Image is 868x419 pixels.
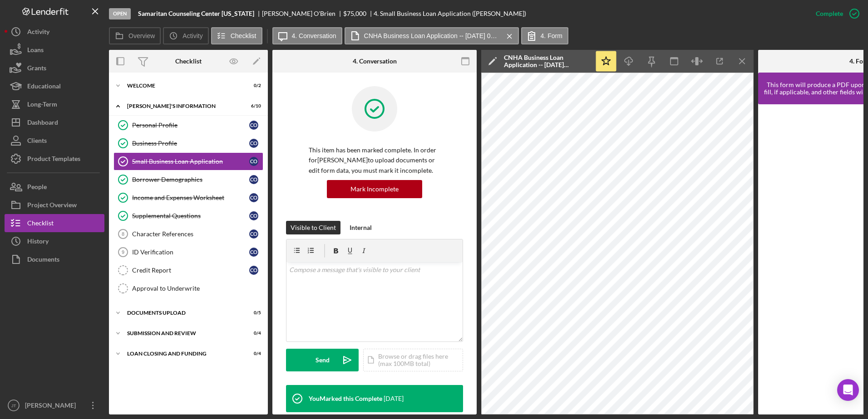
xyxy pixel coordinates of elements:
[113,225,263,243] a: 8Character ReferencesCO
[113,261,263,279] a: Credit ReportCO
[384,395,404,402] time: 2025-09-24 23:38
[521,27,568,44] button: 4. Form
[262,10,343,17] div: [PERSON_NAME] O'Brien
[109,27,161,44] button: Overview
[309,395,382,402] div: You Marked this Complete
[113,134,263,152] a: Business ProfileCO
[122,249,124,255] tspan: 9
[245,103,261,109] div: 6 / 10
[127,103,238,109] div: [PERSON_NAME]'S INFORMATION
[113,189,263,207] a: Income and Expenses WorksheetCO
[249,175,258,184] div: C O
[343,10,366,17] span: $75,000
[807,5,863,23] button: Complete
[316,349,330,371] div: Send
[249,211,258,220] div: C O
[211,27,262,44] button: Checklist
[245,351,261,356] div: 0 / 4
[113,116,263,134] a: Personal ProfileCO
[5,396,104,414] button: JT[PERSON_NAME]
[292,32,336,39] label: 4. Conversation
[504,54,590,68] div: CNHA Business Loan Application -- [DATE] 04_06pm.pdf
[132,267,249,274] div: Credit Report
[327,180,422,198] button: Mark Incomplete
[23,396,82,417] div: [PERSON_NAME]
[309,145,440,175] p: This item has been marked complete. In order for [PERSON_NAME] to upload documents or edit form d...
[127,83,238,88] div: WELCOME
[249,121,258,130] div: C O
[127,351,238,356] div: LOAN CLOSING AND FUNDING
[113,171,263,189] a: Borrower DemographicsCO
[249,193,258,202] div: C O
[122,231,124,237] tspan: 8
[138,10,254,17] b: Samaritan Counseling Center [US_STATE]
[249,266,258,275] div: C O
[350,221,372,234] div: Internal
[541,32,562,39] label: 4. Form
[113,152,263,171] a: Small Business Loan ApplicationCO
[364,32,500,39] label: CNHA Business Loan Application -- [DATE] 04_06pm.pdf
[286,349,359,371] button: Send
[127,310,238,316] div: DOCUMENTS UPLOAD
[128,32,155,39] label: Overview
[11,403,16,408] text: JT
[374,10,526,17] div: 4. Small Business Loan Application ([PERSON_NAME])
[132,140,249,147] div: Business Profile
[231,32,256,39] label: Checklist
[113,279,263,297] a: Approval to Underwrite
[132,230,249,238] div: Character References
[249,157,258,166] div: C O
[249,229,258,239] div: C O
[132,194,249,201] div: Income and Expenses Worksheet
[245,331,261,336] div: 0 / 4
[816,5,843,23] div: Complete
[245,83,261,88] div: 0 / 2
[113,243,263,261] a: 9ID VerificationCO
[163,27,208,44] button: Activity
[345,221,376,234] button: Internal
[272,27,342,44] button: 4. Conversation
[127,331,238,336] div: SUBMISSION AND REVIEW
[175,58,202,65] div: Checklist
[182,32,202,39] label: Activity
[132,212,249,219] div: Supplemental Questions
[249,248,258,257] div: C O
[132,122,249,129] div: Personal Profile
[132,158,249,165] div: Small Business Loan Application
